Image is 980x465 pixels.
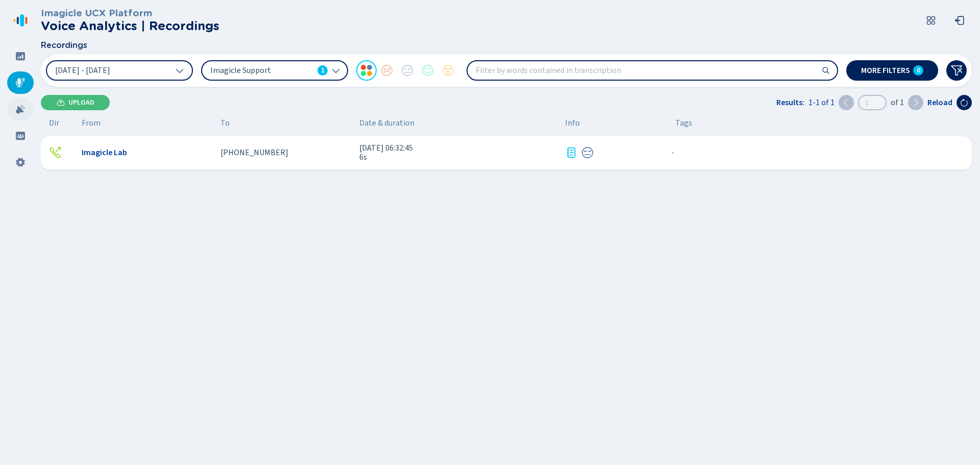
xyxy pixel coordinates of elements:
[359,118,557,128] span: Date & duration
[49,146,61,159] svg: telephone-outbound
[7,125,34,147] div: Groups
[359,143,557,153] span: [DATE] 06:32:45
[565,146,577,159] svg: journal-text
[41,95,110,110] button: Upload
[565,118,580,128] span: Info
[321,65,325,76] span: 1
[581,146,594,159] div: Neutral sentiment
[82,148,127,157] span: Imagicle Lab
[15,104,26,114] svg: alarm-filled
[846,60,938,81] button: More filters0
[839,95,854,110] button: Previous page
[861,66,910,75] span: More filters
[15,78,26,88] svg: mic-fill
[57,99,65,107] svg: cloud-upload
[359,153,557,162] span: 6s
[49,118,59,128] span: Dir
[7,45,34,67] div: Dashboard
[912,99,920,107] svg: chevron-right
[960,99,968,107] svg: arrow-clockwise
[675,118,692,128] span: Tags
[954,15,965,26] svg: box-arrow-left
[468,61,837,80] input: Filter by words contained in transcription
[41,19,219,33] h2: Voice Analytics | Recordings
[776,98,804,107] span: Results:
[41,8,219,19] h3: Imagicle UCX Platform
[82,118,101,128] span: From
[581,146,594,159] svg: icon-emoji-neutral
[946,60,967,81] button: Clear filters
[68,99,94,107] span: Upload
[176,66,184,75] svg: chevron-down
[7,98,34,120] div: Alarms
[908,95,923,110] button: Next page
[15,131,26,141] svg: groups-filled
[957,95,972,110] button: Reload the current page
[565,146,577,159] div: Transcription available
[332,66,340,75] svg: chevron-down
[950,64,963,77] svg: funnel-disabled
[210,65,313,76] span: Imagicle Support
[7,151,34,174] div: Settings
[891,98,904,107] span: of 1
[917,66,920,75] span: 0
[55,66,110,75] span: [DATE] - [DATE]
[7,71,34,94] div: Recordings
[822,66,830,75] svg: search
[220,148,288,157] span: [PHONE_NUMBER]
[808,98,835,107] span: 1-1 of 1
[49,146,61,159] div: Outgoing call
[220,118,230,128] span: To
[842,99,850,107] svg: chevron-left
[671,148,674,157] span: No tags assigned
[15,51,26,61] svg: dashboard-filled
[46,60,193,81] button: [DATE] - [DATE]
[927,98,952,107] span: Reload
[41,41,87,50] span: Recordings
